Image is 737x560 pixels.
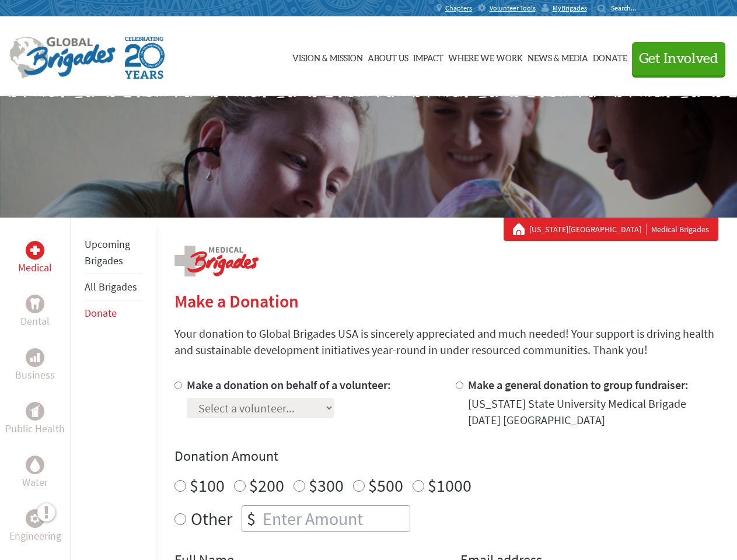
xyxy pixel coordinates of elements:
img: Dental [30,298,40,309]
a: Public HealthPublic Health [5,402,65,437]
div: Business [26,348,44,367]
img: logo-medical.png [174,246,259,276]
button: Get Involved [632,42,725,75]
img: Medical [30,246,40,255]
a: DentalDental [20,295,50,330]
label: $300 [309,474,344,496]
p: Dental [20,313,50,330]
a: Donate [85,306,117,320]
p: Public Health [5,421,65,437]
a: Where We Work [448,27,523,86]
a: [US_STATE][GEOGRAPHIC_DATA] [529,223,647,235]
a: All Brigades [85,280,137,293]
li: Upcoming Brigades [85,232,142,274]
div: Water [26,456,44,474]
span: MyBrigades [553,3,587,13]
span: Volunteer Tools [490,3,536,13]
div: $ [242,506,260,531]
a: News & Media [528,27,588,86]
img: Global Brigades Logo [9,37,116,79]
input: Enter Amount [260,506,410,531]
input: Search... [611,3,644,12]
label: $200 [249,474,284,496]
span: Chapters [445,3,472,13]
label: $100 [190,474,225,496]
a: Vision & Mission [292,27,363,86]
label: Other [191,505,232,532]
label: Make a general donation to group fundraiser: [468,377,689,392]
label: Make a donation on behalf of a volunteer: [187,377,391,392]
img: Water [30,458,40,471]
img: Engineering [30,514,40,523]
li: All Brigades [85,274,142,300]
label: $500 [368,474,403,496]
img: Public Health [30,405,40,417]
label: $1000 [428,474,471,496]
p: Engineering [9,528,61,544]
div: Public Health [26,402,44,421]
span: Get Involved [639,52,718,66]
h2: Make a Donation [174,290,718,311]
li: Donate [85,300,142,326]
img: Business [30,353,40,362]
p: Your donation to Global Brigades USA is sincerely appreciated and much needed! Your support is dr... [174,325,718,358]
a: About Us [368,27,408,86]
div: Dental [26,295,44,313]
a: BusinessBusiness [15,348,55,383]
div: Engineering [26,509,44,528]
div: Medical Brigades [513,223,709,235]
p: Medical [18,260,52,276]
img: Global Brigades Celebrating 20 Years [125,37,165,79]
a: WaterWater [22,456,48,491]
a: Upcoming Brigades [85,237,130,267]
h4: Donation Amount [174,447,718,466]
a: Donate [593,27,627,86]
p: Water [22,474,48,491]
p: Business [15,367,55,383]
div: Medical [26,241,44,260]
a: EngineeringEngineering [9,509,61,544]
div: [US_STATE] State University Medical Brigade [DATE] [GEOGRAPHIC_DATA] [468,395,718,428]
a: MedicalMedical [18,241,52,276]
a: Impact [413,27,443,86]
